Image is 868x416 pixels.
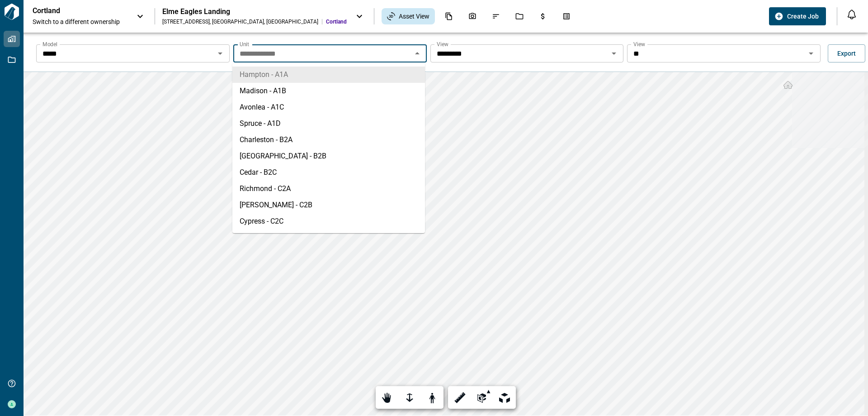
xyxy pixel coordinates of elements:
span: Asset View [399,12,429,21]
div: Issues & Info [486,9,505,24]
li: Madison - A1B [232,83,425,99]
button: Open [608,47,620,60]
button: Close [411,47,424,60]
button: Export [828,44,865,62]
li: Spruce - A1D [232,115,425,132]
div: Photos [463,9,482,24]
p: Cortland [33,6,114,15]
label: Unit [240,40,249,48]
li: Avonlea - A1C [232,99,425,115]
li: Cypress - C2C [232,213,425,230]
button: Open [214,47,226,60]
div: Takeoff Center [557,9,576,24]
label: Model [42,40,57,48]
div: Elme Eagles Landing [162,7,347,16]
li: Richmond - C2A [232,181,425,197]
button: Open [805,47,817,60]
li: Hampton - A1A [232,67,425,83]
button: Open notification feed [844,7,859,22]
label: View [633,40,645,48]
span: Create Job [787,12,819,21]
div: Budgets [533,9,552,24]
div: Jobs [510,9,529,24]
label: View [437,40,448,48]
div: Documents [439,9,458,24]
li: [GEOGRAPHIC_DATA] - B2B [232,148,425,164]
div: Asset View [382,8,435,24]
li: Charleston - B2A [232,132,425,148]
span: Export [837,49,856,58]
button: Create Job [769,7,826,25]
span: Cortland [326,18,347,25]
li: [PERSON_NAME] - C2B [232,197,425,213]
li: Cedar - B2C [232,164,425,181]
span: Switch to a different ownership [33,17,127,26]
div: [STREET_ADDRESS] , [GEOGRAPHIC_DATA] , [GEOGRAPHIC_DATA] [162,18,318,25]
